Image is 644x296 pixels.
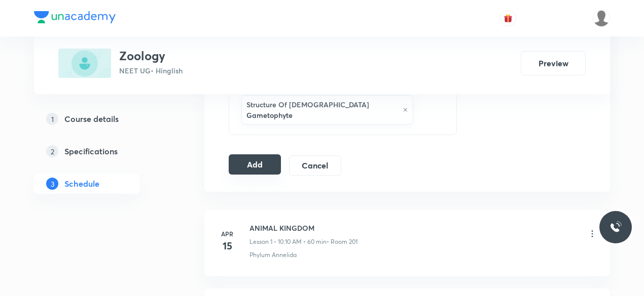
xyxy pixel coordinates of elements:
[119,49,183,63] h3: Zoology
[610,221,622,233] img: ttu
[249,237,327,246] p: Lesson 1 • 10:10 AM • 60 min
[249,223,357,233] h6: ANIMAL KINGDOM
[217,238,237,253] h4: 15
[119,65,183,76] p: NEET UG • Hinglish
[217,229,237,238] h6: Apr
[64,145,118,157] h5: Specifications
[46,145,58,157] p: 2
[46,178,58,190] p: 3
[504,14,513,23] img: avatar
[58,49,111,78] img: B07F878F-8C37-4FCA-A8C0-D960F11DBB31_plus.png
[246,99,398,120] h6: Structure Of [DEMOGRAPHIC_DATA] Gametophyte
[34,11,116,23] img: Company Logo
[521,51,586,75] button: Preview
[289,155,341,176] button: Cancel
[46,113,58,125] p: 1
[500,10,516,26] button: avatar
[34,11,116,26] a: Company Logo
[64,178,99,190] h5: Schedule
[593,10,610,27] img: Aamir Yousuf
[327,237,357,246] p: • Room 201
[34,109,172,129] a: 1Course details
[229,154,281,175] button: Add
[249,250,297,260] p: Phylum Annelida
[64,113,119,125] h5: Course details
[34,141,172,161] a: 2Specifications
